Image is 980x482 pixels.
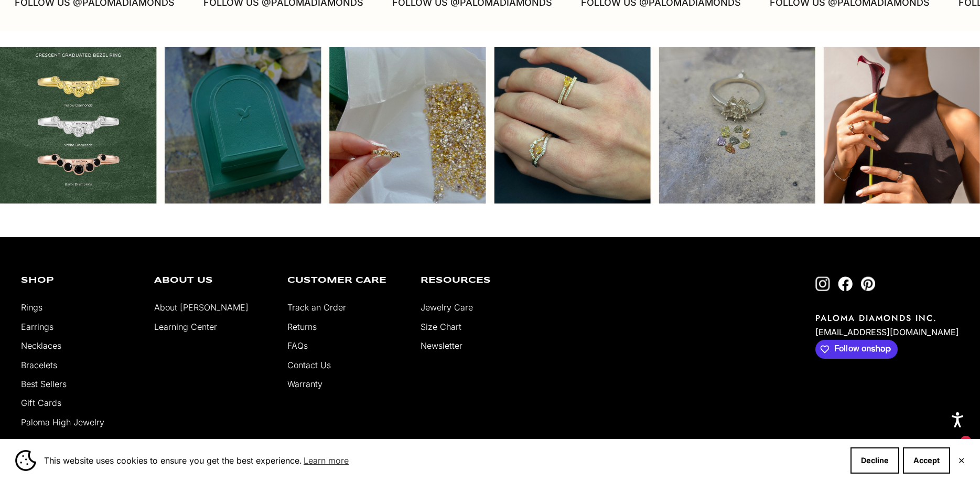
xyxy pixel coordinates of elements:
span: This website uses cookies to ensure you get the best experience. [44,453,842,468]
a: Jewelry Care [421,302,473,313]
button: Decline [850,447,899,474]
a: Warranty [287,379,322,389]
div: Instagram post opens in a popup [823,47,980,204]
a: Gift Cards [21,398,61,408]
button: Close [958,457,965,464]
a: Newsletter [421,340,462,351]
a: Bracelets [21,360,57,370]
p: About Us [154,276,272,285]
a: Rings [21,302,42,313]
p: Shop [21,276,138,285]
a: About [PERSON_NAME] [154,302,249,313]
div: Instagram post opens in a popup [329,47,486,204]
a: Follow on Facebook [838,276,853,291]
p: Customer Care [287,276,405,285]
p: Resources [421,276,538,285]
div: Instagram post opens in a popup [659,47,815,204]
a: Track an Order [287,302,346,313]
p: [EMAIL_ADDRESS][DOMAIN_NAME] [815,324,959,340]
p: PALOMA DIAMONDS INC. [815,312,959,324]
a: Follow on Pinterest [860,276,875,291]
button: Accept [903,447,950,474]
a: Paloma High Jewelry [21,417,104,427]
div: Instagram post opens in a popup [494,47,651,204]
a: Returns [287,322,317,332]
a: Contact Us [287,360,331,370]
a: Earrings [21,322,53,332]
a: Best Sellers [21,379,67,389]
a: Necklaces [21,340,61,351]
img: Cookie banner [15,450,36,471]
a: Size Chart [421,322,461,332]
div: Instagram post opens in a popup [165,47,321,204]
a: Learn more [302,453,350,468]
a: Learning Center [154,322,217,332]
a: Follow on Instagram [815,276,830,291]
a: FAQs [287,340,308,351]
